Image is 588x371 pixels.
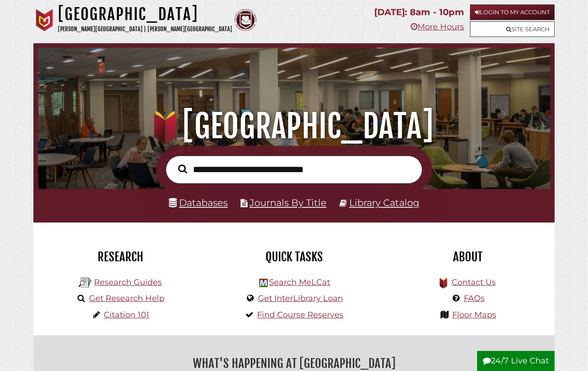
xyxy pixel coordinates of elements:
a: Site Search [470,21,555,37]
a: Get InterLibrary Loan [258,293,343,303]
a: More Hours [411,22,464,32]
a: Library Catalog [349,197,419,208]
h2: Research [40,249,200,264]
h1: [GEOGRAPHIC_DATA] [47,107,541,146]
a: Login to My Account [470,4,555,20]
a: FAQs [464,293,485,303]
a: Databases [169,197,228,208]
p: [PERSON_NAME][GEOGRAPHIC_DATA] | [PERSON_NAME][GEOGRAPHIC_DATA] [58,24,232,34]
img: Calvin Theological Seminary [234,9,257,31]
h2: About [388,249,548,264]
a: Find Course Reserves [257,310,343,320]
img: Calvin University [33,9,56,31]
button: Search [174,162,192,176]
a: Journals By Title [249,197,327,208]
a: Contact Us [452,277,496,287]
a: Search MeLCat [269,277,330,287]
a: Citation 101 [104,310,149,320]
a: Research Guides [94,277,162,287]
a: Get Research Help [89,293,164,303]
img: Hekman Library Logo [259,279,268,287]
h1: [GEOGRAPHIC_DATA] [58,4,232,24]
h2: Quick Tasks [214,249,374,264]
i: Search [178,164,187,173]
a: Floor Maps [452,310,496,320]
img: Hekman Library Logo [78,276,92,289]
p: [DATE]: 8am - 10pm [374,4,464,20]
